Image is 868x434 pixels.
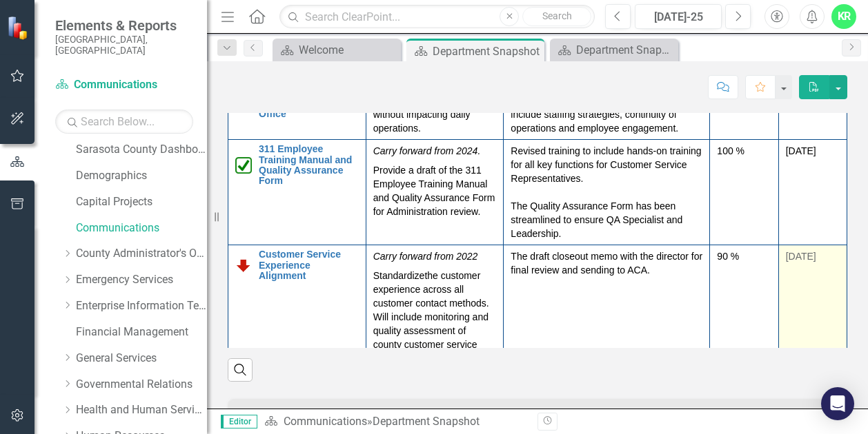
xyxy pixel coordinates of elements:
[76,246,207,262] a: County Administrator's Office
[640,9,717,25] div: [DATE]-25
[717,144,771,158] div: 100 %
[221,415,257,428] span: Editor
[76,220,207,236] a: Communications
[553,41,675,59] a: Department Snapshot
[76,351,207,366] a: General Services
[76,142,207,158] a: Sarasota County Dashboard
[235,257,252,273] img: Below Plan
[7,16,31,40] img: ClearPoint Strategy
[76,324,207,340] a: Financial Management
[276,41,397,59] a: Welcome
[542,10,572,21] span: Search
[511,249,702,277] p: The draft closeout memo with the director for final review and sending to ACA.
[76,377,207,393] a: Governmental Relations
[366,140,504,245] td: Double-Click to Edit
[511,144,702,240] p: Revised training to include hands-on training for all key functions for Customer Service Represen...
[635,4,722,29] button: [DATE]-25
[504,140,710,245] td: Double-Click to Edit
[76,272,207,288] a: Emergency Services
[235,157,252,174] img: Completed
[373,415,480,428] div: Department Snapshot
[240,408,840,420] h3: Performance Highlights
[821,387,854,420] div: Open Intercom Messenger
[259,249,359,281] a: Customer Service Experience Alignment
[786,145,816,156] span: [DATE]
[259,144,359,187] a: 311 Employee Training Manual and Quality Assurance Form
[373,270,496,391] span: the customer experience across all customer contact methods. Will include monitoring and quality ...
[299,41,397,59] div: Welcome
[76,298,207,314] a: Enterprise Information Technology
[373,251,478,262] em: Carry forward from 2022
[373,161,497,218] p: Provide a draft of the 311 Employee Training Manual and Quality Assurance Form for Administration...
[433,43,541,60] div: Department Snapshot
[786,251,816,262] span: [DATE]
[717,249,771,263] div: 90 %
[76,402,207,418] a: Health and Human Services
[576,41,675,59] div: Department Snapshot
[55,17,193,34] span: Elements & Reports
[264,414,527,430] div: »
[522,7,591,26] button: Search
[228,140,366,245] td: Double-Click to Edit Right Click for Context Menu
[76,194,207,210] a: Capital Projects
[373,270,425,281] span: Standardize
[76,168,207,184] a: Demographics
[55,110,193,134] input: Search Below...
[373,145,481,156] em: Carry forward from 2024.
[279,5,595,29] input: Search ClearPoint...
[284,415,367,428] a: Communications
[710,140,778,245] td: Double-Click to Edit
[55,77,193,93] a: Communications
[55,34,193,56] small: [GEOGRAPHIC_DATA], [GEOGRAPHIC_DATA]
[778,140,847,245] td: Double-Click to Edit
[831,4,856,29] button: KR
